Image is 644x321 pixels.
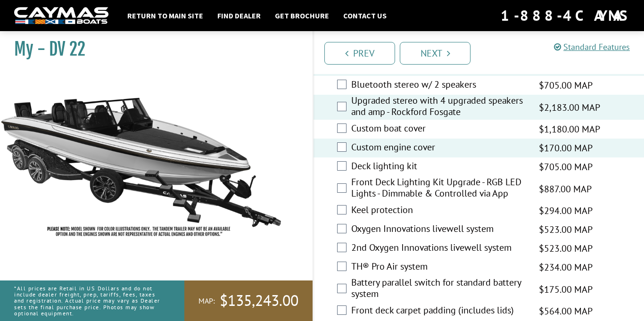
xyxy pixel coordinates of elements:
label: Keel protection [351,204,527,218]
span: $705.00 MAP [539,160,593,174]
label: Bluetooth stereo w/ 2 speakers [351,79,527,92]
a: Contact Us [339,9,391,22]
label: Custom engine cover [351,141,527,155]
ul: Pagination [322,41,644,65]
div: 1-888-4CAYMAS [501,5,630,26]
h1: My - DV 22 [14,39,289,60]
label: Oxygen Innovations livewell system [351,223,527,237]
span: $175.00 MAP [539,282,593,296]
span: $294.00 MAP [539,204,593,218]
label: 2nd Oxygen Innovations livewell system [351,242,527,255]
a: Find Dealer [213,9,265,22]
img: white-logo-c9c8dbefe5ff5ceceb0f0178aa75bf4bb51f6bca0971e226c86eb53dfe498488.png [14,7,108,25]
label: Battery parallel switch for standard battery system [351,277,527,302]
label: TH® Pro Air system [351,261,527,274]
a: Standard Features [554,41,630,52]
span: $523.00 MAP [539,222,593,237]
label: Deck lighting kit [351,160,527,174]
label: Front Deck Lighting Kit Upgrade - RGB LED Lights - Dimmable & Controlled via App [351,176,527,201]
span: $564.00 MAP [539,304,593,318]
a: Get Brochure [270,9,334,22]
span: $135,243.00 [220,291,298,311]
p: *All prices are Retail in US Dollars and do not include dealer freight, prep, tariffs, fees, taxe... [14,280,163,321]
label: Front deck carpet padding (includes lids) [351,305,527,318]
span: $887.00 MAP [539,182,592,196]
span: $1,180.00 MAP [539,122,600,136]
span: $705.00 MAP [539,78,593,92]
a: Prev [324,42,395,65]
span: $234.00 MAP [539,260,593,274]
label: Upgraded stereo with 4 upgraded speakers and amp - Rockford Fosgate [351,95,527,120]
span: $523.00 MAP [539,241,593,255]
span: MAP: [198,296,215,306]
a: Next [400,42,471,65]
label: Custom boat cover [351,123,527,136]
a: MAP:$135,243.00 [184,280,313,321]
span: $2,183.00 MAP [539,100,600,115]
span: $170.00 MAP [539,141,593,155]
a: Return to main site [123,9,208,22]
